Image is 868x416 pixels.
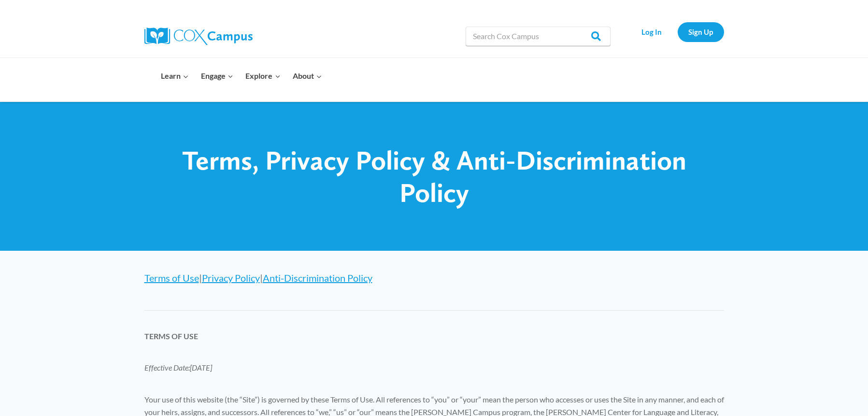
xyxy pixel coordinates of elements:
[144,144,724,209] h1: Terms, Privacy Policy & Anti-Discrimination Policy
[631,22,673,42] a: Log In
[201,70,233,82] span: Engage
[140,58,328,101] nav: Primary Navigation
[202,272,260,284] a: Privacy Policy
[678,22,724,42] a: Sign Up
[144,28,253,45] img: Cox Campus
[144,272,199,284] a: Terms of Use
[615,14,724,57] nav: Secondary Navigation
[144,363,212,372] i: Effective Date:[DATE]
[263,272,372,284] a: Anti-Discrimination Policy
[466,27,611,46] input: Search Cox Campus
[245,70,280,82] span: Explore
[144,331,198,341] b: TERMS OF USE
[293,70,322,82] span: About
[161,70,188,82] span: Learn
